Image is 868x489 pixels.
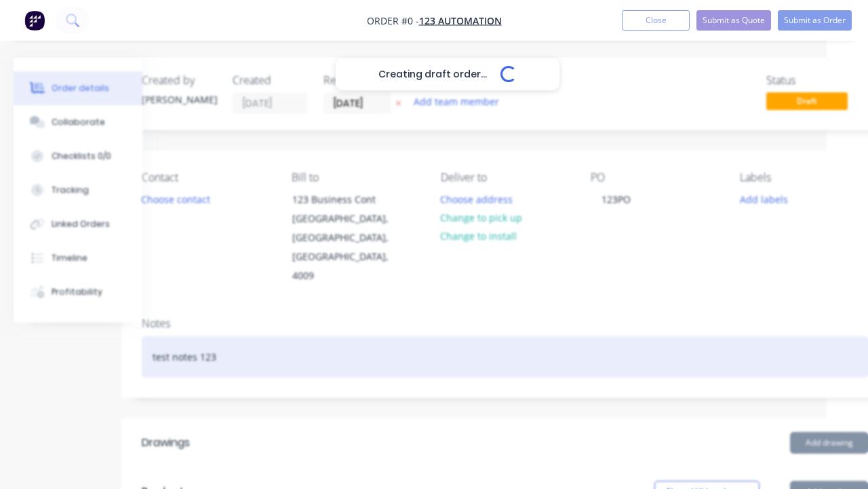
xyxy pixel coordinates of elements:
[24,10,45,31] img: Factory
[367,14,419,27] span: Order #0 -
[778,10,852,31] button: Submit as Order
[622,10,690,31] button: Close
[419,14,502,27] a: 123 Automation
[336,58,559,90] div: Creating draft order...
[696,10,771,31] button: Submit as Quote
